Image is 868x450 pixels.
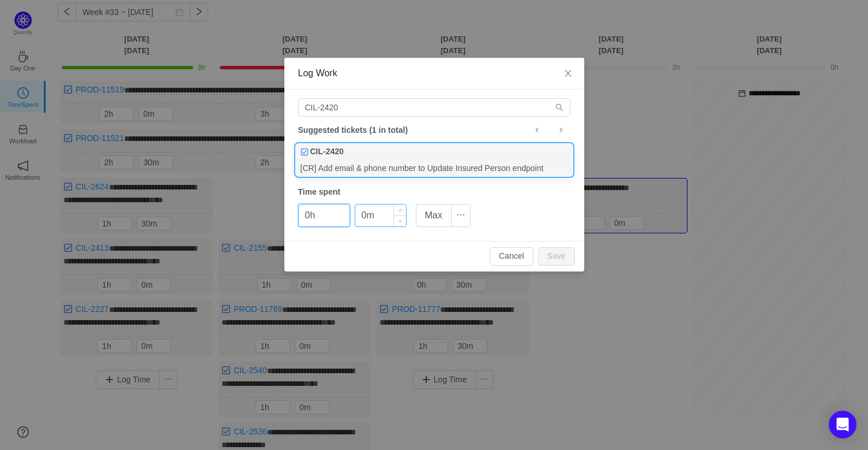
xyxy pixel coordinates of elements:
[298,67,570,80] div: Log Work
[451,204,471,227] button: icon: ellipsis
[563,69,573,78] i: icon: close
[298,98,570,117] input: Search
[538,247,575,266] button: Save
[394,215,406,226] span: Decrease Value
[298,186,570,198] div: Time spent
[552,58,584,90] button: Close
[310,146,344,158] b: CIL-2420
[829,411,856,438] div: Open Intercom Messenger
[416,204,452,227] button: Max
[296,160,573,176] div: [CR] Add email & phone number to Update Insured Person endpoint
[555,103,563,111] i: icon: search
[398,209,402,213] i: icon: up
[300,148,309,156] img: 10318
[394,204,406,215] span: Increase Value
[298,122,570,137] div: Suggested tickets (1 in total)
[398,219,402,223] i: icon: down
[490,247,533,266] button: Cancel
